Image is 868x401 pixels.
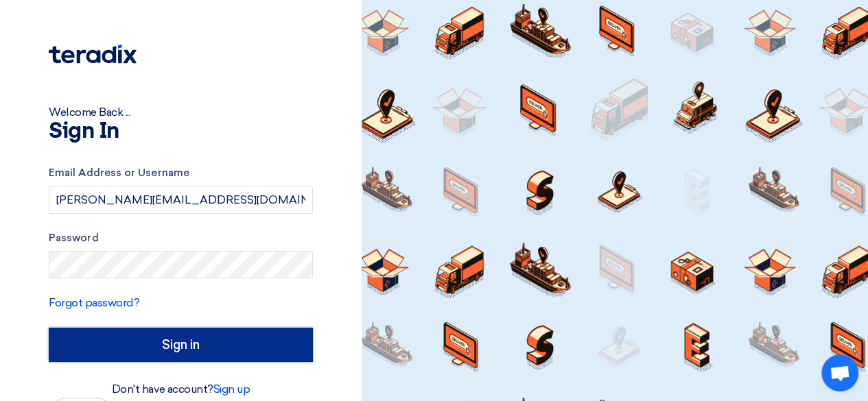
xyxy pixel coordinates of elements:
[49,186,313,214] input: Enter your business email or username
[49,165,313,181] label: Email Address or Username
[49,121,313,143] h1: Sign In
[49,45,137,64] img: Teradix logo
[49,104,313,121] div: Welcome Back ...
[213,382,250,396] a: Sign up
[49,230,313,246] label: Password
[49,328,313,362] input: Sign in
[49,381,313,398] div: Don't have account?
[49,296,139,309] a: Forgot password?
[821,354,858,391] div: Open chat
